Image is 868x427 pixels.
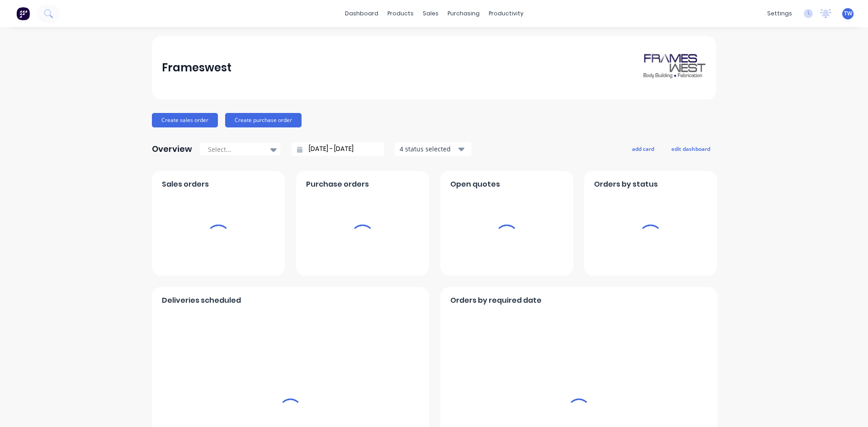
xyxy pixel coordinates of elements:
span: Purchase orders [306,179,369,190]
button: Create purchase order [225,113,302,127]
span: Orders by required date [450,295,542,306]
a: dashboard [340,7,383,20]
button: edit dashboard [665,143,716,155]
button: add card [626,143,660,155]
span: Sales orders [162,179,209,190]
div: purchasing [443,7,484,20]
span: Orders by status [594,179,658,190]
button: 4 status selected [395,142,472,156]
div: Frameswest [162,59,231,77]
div: 4 status selected [400,144,457,154]
div: sales [418,7,443,20]
span: Open quotes [450,179,500,190]
div: Overview [152,140,192,158]
button: Create sales order [152,113,218,127]
span: TW [844,9,852,18]
div: products [383,7,418,20]
img: Factory [16,7,30,20]
span: Deliveries scheduled [162,295,241,306]
div: settings [763,7,797,20]
div: productivity [484,7,528,20]
img: Frameswest [643,52,706,84]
